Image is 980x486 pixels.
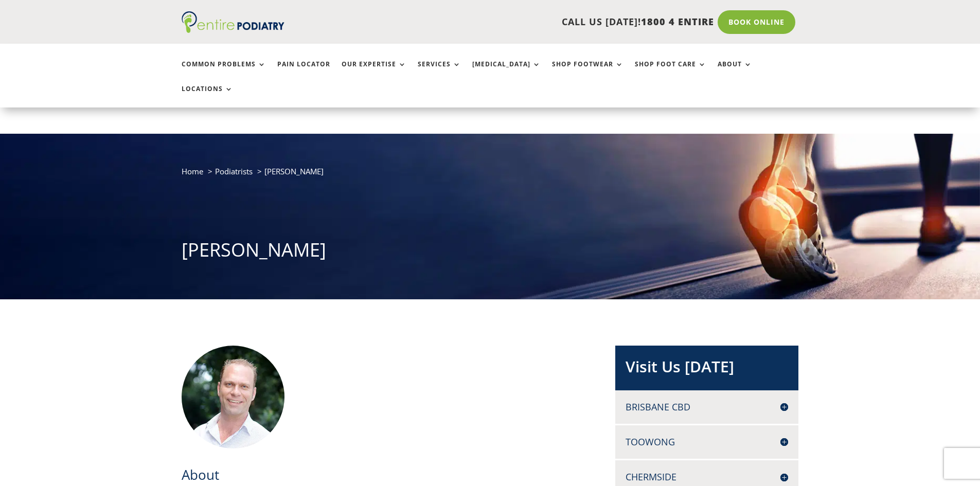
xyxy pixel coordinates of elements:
span: 1800 4 ENTIRE [641,15,714,28]
span: [PERSON_NAME] [264,166,324,176]
a: Podiatrists [215,166,253,176]
a: Shop Foot Care [635,61,706,83]
h4: Brisbane CBD [626,401,788,413]
a: [MEDICAL_DATA] [472,61,541,83]
a: Entire Podiatry [182,25,284,35]
img: logo (1) [182,11,284,33]
a: Services [418,61,461,83]
h4: Toowong [626,436,788,448]
h2: Visit Us [DATE] [626,356,788,383]
a: Our Expertise [342,61,406,83]
a: Pain Locator [277,61,330,83]
nav: breadcrumb [182,165,799,186]
img: chris [182,346,284,448]
p: CALL US [DATE]! [324,15,714,29]
a: Book Online [718,10,795,34]
h1: [PERSON_NAME] [182,237,799,268]
a: Common Problems [182,61,266,83]
a: About [718,61,752,83]
a: Home [182,166,203,176]
a: Locations [182,85,233,107]
a: Shop Footwear [552,61,623,83]
h4: Chermside [626,471,788,483]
